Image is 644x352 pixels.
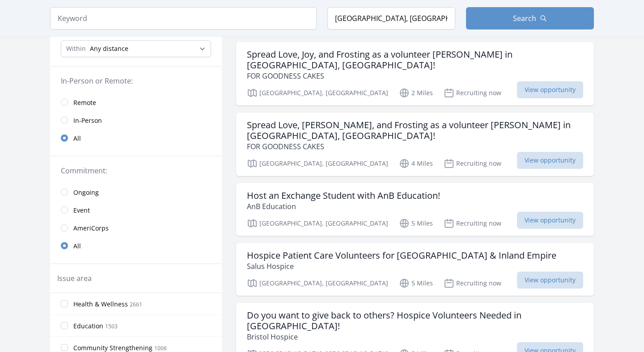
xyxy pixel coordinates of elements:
span: 2661 [130,301,142,308]
h3: Do you want to give back to others? Hospice Volunteers Needed in [GEOGRAPHIC_DATA]! [247,310,583,331]
span: Event [73,206,90,215]
h3: Host an Exchange Student with AnB Education! [247,190,440,201]
p: Recruiting now [444,158,501,169]
input: Health & Wellness 2661 [61,300,68,307]
a: Spread Love, [PERSON_NAME], and Frosting as a volunteer [PERSON_NAME] in [GEOGRAPHIC_DATA], [GEOG... [236,113,594,176]
p: Salus Hospice [247,261,556,272]
p: [GEOGRAPHIC_DATA], [GEOGRAPHIC_DATA] [247,88,388,98]
a: All [50,129,222,147]
p: 2 Miles [399,88,433,98]
span: View opportunity [517,212,583,229]
p: 5 Miles [399,218,433,229]
span: View opportunity [517,272,583,289]
p: 5 Miles [399,278,433,289]
p: FOR GOODNESS CAKES [247,71,583,81]
span: AmeriCorps [73,224,109,233]
span: In-Person [73,116,102,125]
span: Education [73,322,103,331]
span: View opportunity [517,152,583,169]
span: Ongoing [73,188,99,197]
h3: Spread Love, [PERSON_NAME], and Frosting as a volunteer [PERSON_NAME] in [GEOGRAPHIC_DATA], [GEOG... [247,120,583,141]
h3: Spread Love, Joy, and Frosting as a volunteer [PERSON_NAME] in [GEOGRAPHIC_DATA], [GEOGRAPHIC_DATA]! [247,49,583,71]
span: Remote [73,98,96,107]
p: [GEOGRAPHIC_DATA], [GEOGRAPHIC_DATA] [247,278,388,289]
input: Education 1503 [61,322,68,329]
a: AmeriCorps [50,219,222,237]
p: Recruiting now [444,88,501,98]
a: All [50,237,222,255]
legend: Issue area [57,273,92,284]
h3: Hospice Patient Care Volunteers for [GEOGRAPHIC_DATA] & Inland Empire [247,250,556,261]
span: View opportunity [517,81,583,98]
legend: Commitment: [61,165,211,176]
a: In-Person [50,111,222,129]
a: Host an Exchange Student with AnB Education! AnB Education [GEOGRAPHIC_DATA], [GEOGRAPHIC_DATA] 5... [236,183,594,236]
span: 1006 [154,344,167,352]
p: Recruiting now [444,218,501,229]
p: Bristol Hospice [247,331,583,342]
p: [GEOGRAPHIC_DATA], [GEOGRAPHIC_DATA] [247,218,388,229]
span: All [73,242,81,251]
a: Hospice Patient Care Volunteers for [GEOGRAPHIC_DATA] & Inland Empire Salus Hospice [GEOGRAPHIC_D... [236,243,594,296]
input: Community Strengthening 1006 [61,344,68,351]
button: Search [466,7,594,29]
a: Event [50,201,222,219]
a: Remote [50,93,222,111]
p: AnB Education [247,201,440,212]
span: All [73,134,81,143]
span: Health & Wellness [73,300,128,309]
legend: In-Person or Remote: [61,75,211,86]
p: Recruiting now [444,278,501,289]
a: Ongoing [50,183,222,201]
span: 1503 [105,323,118,330]
input: Location [327,7,455,29]
p: 4 Miles [399,158,433,169]
p: [GEOGRAPHIC_DATA], [GEOGRAPHIC_DATA] [247,158,388,169]
input: Keyword [50,7,317,29]
p: FOR GOODNESS CAKES [247,141,583,152]
span: Search [513,13,536,24]
a: Spread Love, Joy, and Frosting as a volunteer [PERSON_NAME] in [GEOGRAPHIC_DATA], [GEOGRAPHIC_DAT... [236,42,594,105]
select: Search Radius [61,40,211,57]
